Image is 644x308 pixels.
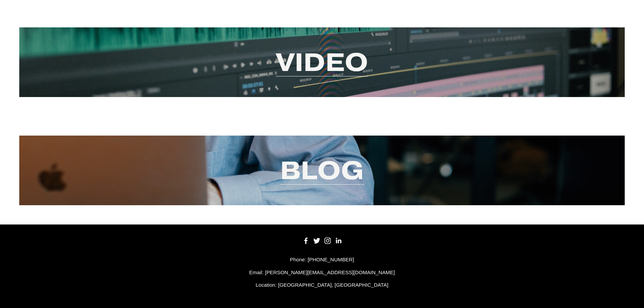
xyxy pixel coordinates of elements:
p: Location: [GEOGRAPHIC_DATA], [GEOGRAPHIC_DATA] [19,281,625,289]
a: Twitter [313,237,320,244]
p: Email: [PERSON_NAME][EMAIL_ADDRESS][DOMAIN_NAME] [19,268,625,277]
a: LinkedIn [335,237,342,244]
a: Instagram [324,237,331,244]
a: Video [276,46,368,78]
a: Facebook [303,237,309,244]
a: Blog [280,154,364,187]
p: Phone: [PHONE_NUMBER] [19,256,625,264]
